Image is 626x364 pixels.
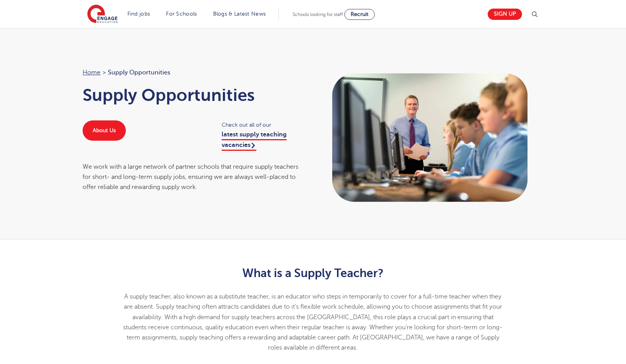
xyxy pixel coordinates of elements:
span: Recruit [351,11,369,17]
div: We work with a large network of partner schools that require supply teachers for short- and long-... [83,162,305,193]
span: > [102,69,106,76]
span: Supply Opportunities [108,67,170,78]
a: About Us [83,120,126,141]
a: Home [83,69,101,76]
a: Recruit [344,9,375,20]
span: Schools looking for staff [293,12,343,17]
nav: breadcrumb [83,67,305,78]
p: A supply teacher, also known as a substitute teacher, is an educator who steps in temporarily to ... [122,292,504,353]
img: Engage Education [87,5,118,24]
a: Blogs & Latest News [213,11,266,17]
a: Sign up [488,9,522,20]
span: Check out all of our [222,120,305,129]
h2: What is a Supply Teacher? [122,267,504,280]
h1: Supply Opportunities [83,85,305,105]
a: latest supply teaching vacancies [222,131,287,150]
a: Find jobs [127,11,150,17]
a: For Schools [166,11,197,17]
